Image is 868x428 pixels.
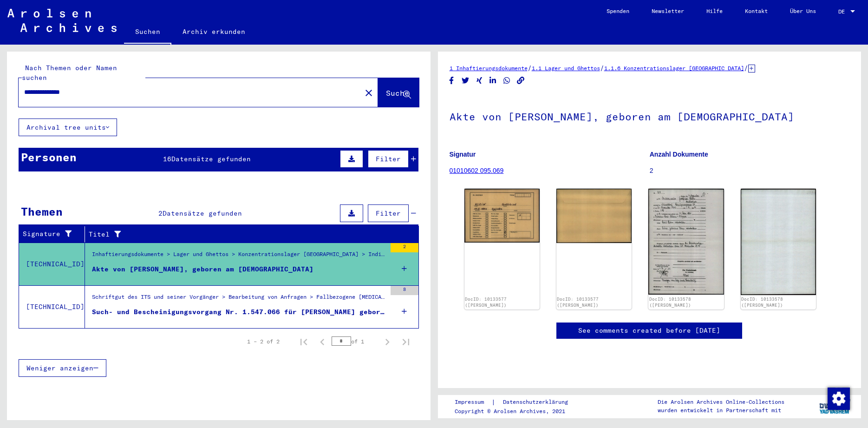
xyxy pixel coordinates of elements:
mat-icon: close [363,87,374,99]
a: 1 Inhaftierungsdokumente [450,65,528,72]
button: Share on Facebook [447,75,457,86]
img: Arolsen_neg.svg [7,9,117,32]
div: Titel [89,230,400,239]
button: Last page [397,332,415,351]
div: | [455,397,579,407]
p: wurden entwickelt in Partnerschaft mit [658,406,784,415]
a: 1.1 Lager und Ghettos [532,65,600,72]
img: Zustimmung ändern [828,388,850,410]
span: Suche [386,88,409,98]
button: Share on Xing [475,75,484,86]
a: 1.1.6 Konzentrationslager [GEOGRAPHIC_DATA] [604,65,744,72]
p: Die Arolsen Archives Online-Collections [658,398,784,406]
button: Filter [368,150,409,168]
a: DocID: 10133577 ([PERSON_NAME]) [465,296,507,308]
a: Archiv erkunden [171,20,256,43]
span: Weniger anzeigen [26,364,93,372]
h1: Akte von [PERSON_NAME], geboren am [DEMOGRAPHIC_DATA] [450,95,850,136]
button: Next page [378,332,397,351]
img: 001.jpg [464,189,540,243]
span: Filter [376,209,401,217]
button: Previous page [313,332,332,351]
b: Signatur [450,151,476,158]
button: Copy link [516,75,526,86]
b: Anzahl Dokumente [650,151,708,158]
button: Share on Twitter [461,75,470,86]
button: Archival tree units [19,119,117,136]
div: Personen [21,149,77,165]
span: / [744,64,748,72]
img: 002.jpg [741,189,816,295]
div: Akte von [PERSON_NAME], geboren am [DEMOGRAPHIC_DATA] [92,264,313,274]
div: Inhaftierungsdokumente > Lager und Ghettos > Konzentrationslager [GEOGRAPHIC_DATA] > Individuelle... [92,250,386,263]
a: DocID: 10133577 ([PERSON_NAME]) [557,296,599,308]
span: Datensätze gefunden [171,155,251,163]
span: / [528,64,532,72]
p: 2 [650,166,849,176]
span: 16 [163,155,171,163]
button: Clear [359,83,378,102]
span: Filter [376,155,401,163]
a: 01010602 095.069 [450,167,504,174]
div: Zustimmung ändern [827,387,849,409]
img: yv_logo.png [817,395,852,418]
a: DocID: 10133578 ([PERSON_NAME]) [649,296,691,308]
button: Filter [368,204,409,222]
span: DE [838,8,848,15]
button: First page [294,332,313,351]
button: Share on WhatsApp [502,75,512,86]
div: Schriftgut des ITS und seiner Vorgänger > Bearbeitung von Anfragen > Fallbezogene [MEDICAL_DATA] ... [92,293,386,306]
a: See comments created before [DATE] [578,326,720,336]
button: Weniger anzeigen [19,359,106,377]
a: DocID: 10133578 ([PERSON_NAME]) [741,296,783,308]
button: Suche [378,78,419,107]
img: 002.jpg [556,189,632,243]
div: Signature [23,229,78,239]
img: 001.jpg [648,189,724,294]
p: Copyright © Arolsen Archives, 2021 [455,407,579,415]
a: Impressum [455,397,491,407]
div: Signature [23,227,87,242]
div: Such- und Bescheinigungsvorgang Nr. 1.547.066 für [PERSON_NAME] geboren [DEMOGRAPHIC_DATA] [92,307,386,317]
div: Titel [89,227,410,242]
mat-label: Nach Themen oder Namen suchen [22,64,117,82]
a: Datenschutzerklärung [496,397,579,407]
button: Share on LinkedIn [488,75,498,86]
span: / [600,64,604,72]
a: Suchen [124,20,171,45]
